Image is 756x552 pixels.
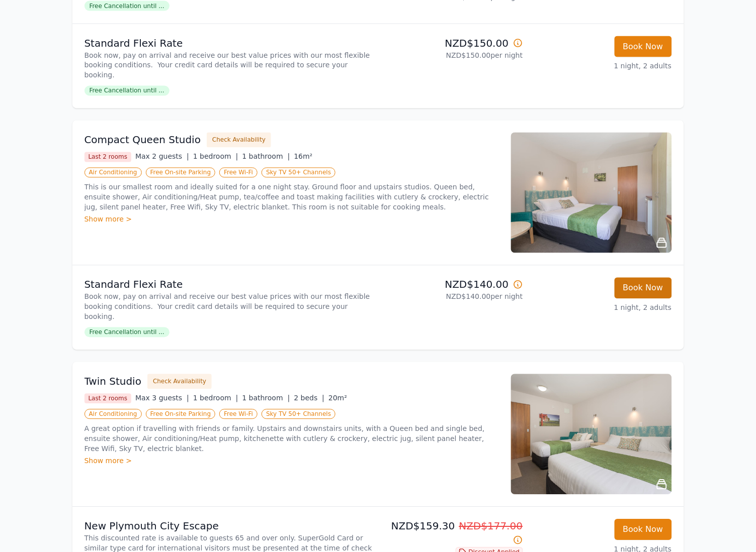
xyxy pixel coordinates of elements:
span: Free On-site Parking [146,168,216,178]
span: Last 2 rooms [85,394,132,404]
p: NZD$140.00 per night [382,292,523,302]
button: Check Availability [207,133,271,148]
span: Sky TV 50+ Channels [262,168,335,178]
p: A great option if travelling with friends or family. Upstairs and downstairs units, with a Queen ... [85,424,499,454]
span: 1 bathroom | [242,153,290,161]
p: Standard Flexi Rate [85,36,374,50]
p: Book now, pay on arrival and receive our best value prices with our most flexible booking conditi... [85,292,374,322]
span: Max 3 guests | [135,394,189,402]
p: Book now, pay on arrival and receive our best value prices with our most flexible booking conditi... [85,50,374,80]
p: NZD$150.00 [382,36,523,50]
p: 1 night, 2 adults [531,61,672,71]
span: 1 bathroom | [242,394,290,402]
span: 1 bedroom | [193,394,238,402]
span: 2 beds | [294,394,325,402]
span: Free Cancellation until ... [85,327,170,338]
div: Show more > [85,214,499,225]
span: Free Cancellation until ... [85,86,170,96]
p: Standard Flexi Rate [85,278,374,292]
button: Book Now [615,278,672,299]
span: 1 bedroom | [193,153,238,161]
div: Show more > [85,456,499,466]
span: 16m² [294,153,313,161]
button: Book Now [615,519,672,540]
p: NZD$140.00 [382,278,523,292]
span: Sky TV 50+ Channels [262,409,335,419]
span: Air Conditioning [85,168,142,178]
p: NZD$150.00 per night [382,50,523,60]
span: Last 2 rooms [85,152,132,162]
button: Book Now [615,36,672,57]
p: New Plymouth City Escape [85,519,374,533]
button: Check Availability [147,374,212,389]
span: NZD$177.00 [459,520,523,532]
h3: Twin Studio [85,375,142,389]
span: 20m² [328,394,347,402]
span: Max 2 guests | [135,153,189,161]
span: Free Wi-Fi [219,168,258,178]
span: Free On-site Parking [146,409,216,419]
span: Free Wi-Fi [219,409,258,419]
p: This is our smallest room and ideally suited for a one night stay. Ground floor and upstairs stud... [85,182,499,212]
p: NZD$159.30 [382,519,523,547]
h3: Compact Queen Studio [85,133,201,147]
p: 1 night, 2 adults [531,303,672,313]
span: Air Conditioning [85,409,142,419]
span: Free Cancellation until ... [85,1,170,11]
